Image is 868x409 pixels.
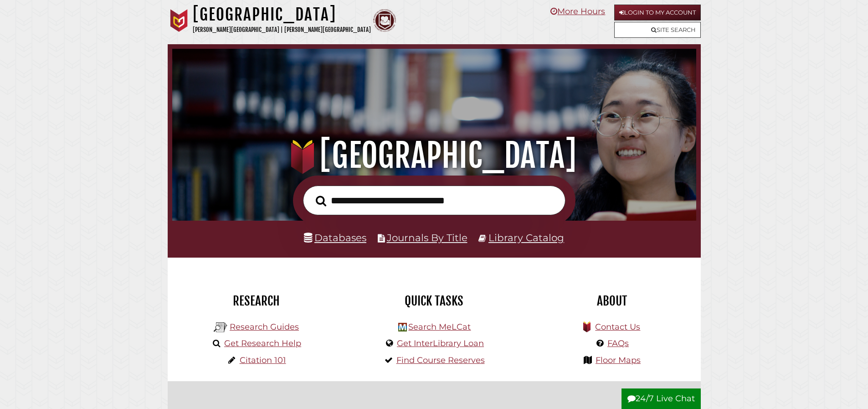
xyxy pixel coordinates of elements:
[168,9,190,32] img: Calvin University
[240,355,286,365] a: Citation 101
[607,338,629,348] a: FAQs
[316,195,326,207] i: Search
[530,293,694,309] h2: About
[488,232,564,243] a: Library Catalog
[408,322,471,332] a: Search MeLCat
[311,193,331,209] button: Search
[230,322,299,332] a: Research Guides
[175,293,339,309] h2: Research
[304,232,366,243] a: Databases
[398,323,407,331] img: Hekman Library Logo
[214,321,227,334] img: Hekman Library Logo
[397,338,484,348] a: Get InterLibrary Loan
[595,322,640,332] a: Contact Us
[185,135,683,176] h1: [GEOGRAPHIC_DATA]
[596,355,641,365] a: Floor Maps
[614,5,701,21] a: Login to My Account
[352,293,516,309] h2: Quick Tasks
[396,355,485,365] a: Find Course Reserves
[193,25,371,35] p: [PERSON_NAME][GEOGRAPHIC_DATA] | [PERSON_NAME][GEOGRAPHIC_DATA]
[224,338,301,348] a: Get Research Help
[387,232,467,243] a: Journals By Title
[550,6,605,16] a: More Hours
[193,5,371,25] h1: [GEOGRAPHIC_DATA]
[614,22,701,38] a: Site Search
[373,9,396,32] img: Calvin Theological Seminary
